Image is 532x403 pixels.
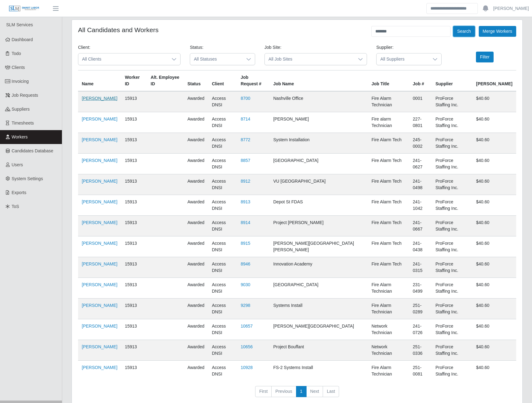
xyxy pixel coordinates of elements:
label: Job Site: [264,44,281,51]
th: Status [184,70,208,91]
th: Job # [409,70,432,91]
td: [PERSON_NAME][GEOGRAPHIC_DATA] [269,319,368,340]
nav: pagination [78,386,516,402]
button: Merge Workers [479,26,516,37]
th: Job Name [269,70,368,91]
td: awarded [184,112,208,133]
a: [PERSON_NAME] [82,179,117,184]
span: Job Requests [12,93,38,98]
td: 15913 [121,91,147,112]
td: $40.60 [472,319,516,340]
a: [PERSON_NAME] [82,137,117,142]
td: 15913 [121,236,147,257]
td: Access DNSI [208,299,237,319]
a: 9030 [241,282,250,287]
th: Job Request # [237,70,269,91]
td: Access DNSI [208,112,237,133]
td: Nashville Office [269,91,368,112]
td: Project [PERSON_NAME] [269,216,368,236]
a: 8772 [241,137,250,142]
a: [PERSON_NAME] [82,344,117,349]
td: 15913 [121,361,147,381]
span: Clients [12,65,25,70]
td: Innovation Academy [269,257,368,278]
img: SLM Logo [9,5,40,12]
span: All Suppliers [377,53,429,65]
a: 10657 [241,324,253,329]
a: [PERSON_NAME] [82,158,117,163]
a: [PERSON_NAME] [82,96,117,101]
td: ProForce Staffing Inc. [432,216,472,236]
td: Access DNSI [208,195,237,216]
td: 15913 [121,174,147,195]
td: 241-0667 [409,216,432,236]
td: $40.60 [472,299,516,319]
span: Exports [12,190,26,195]
a: 8912 [241,179,250,184]
td: Access DNSI [208,236,237,257]
td: $40.60 [472,154,516,174]
td: $40.60 [472,236,516,257]
a: [PERSON_NAME] [82,324,117,329]
a: 8913 [241,199,250,204]
a: 10656 [241,344,253,349]
td: $40.60 [472,91,516,112]
span: System Settings [12,176,43,181]
span: Dashboard [12,37,33,42]
td: ProForce Staffing Inc. [432,319,472,340]
td: 241-1042 [409,195,432,216]
a: [PERSON_NAME] [82,199,117,204]
td: awarded [184,361,208,381]
td: $40.60 [472,133,516,154]
td: Access DNSI [208,174,237,195]
span: Invoicing [12,79,29,84]
td: awarded [184,133,208,154]
td: 15913 [121,278,147,299]
input: Search [426,3,478,14]
td: [PERSON_NAME][GEOGRAPHIC_DATA][PERSON_NAME] [269,236,368,257]
td: Access DNSI [208,133,237,154]
td: ProForce Staffing Inc. [432,112,472,133]
a: [PERSON_NAME] [82,261,117,266]
td: $40.60 [472,361,516,381]
td: Access DNSI [208,257,237,278]
span: Todo [12,51,21,56]
td: 15913 [121,257,147,278]
td: Fire Alarm Technician [368,361,409,381]
a: [PERSON_NAME] [82,117,117,121]
td: awarded [184,174,208,195]
span: Users [12,162,23,167]
td: $40.60 [472,216,516,236]
td: ProForce Staffing Inc. [432,195,472,216]
td: 241-0726 [409,319,432,340]
th: Supplier [432,70,472,91]
td: awarded [184,216,208,236]
td: 241-0315 [409,257,432,278]
a: [PERSON_NAME] [82,365,117,370]
td: 15913 [121,154,147,174]
td: Fire Alarm Technician [368,91,409,112]
td: Fire Alarm Tech [368,174,409,195]
td: 15913 [121,112,147,133]
a: [PERSON_NAME] [82,303,117,308]
td: awarded [184,340,208,361]
span: ToS [12,204,19,209]
td: $40.60 [472,112,516,133]
td: 15913 [121,195,147,216]
td: 15913 [121,319,147,340]
a: 9298 [241,303,250,308]
td: Access DNSI [208,91,237,112]
td: awarded [184,195,208,216]
td: [PERSON_NAME] [269,112,368,133]
td: Access DNSI [208,319,237,340]
td: ProForce Staffing Inc. [432,278,472,299]
a: 1 [296,386,307,397]
td: System Installation [269,133,368,154]
td: Fire Alarm Tech [368,257,409,278]
td: 15913 [121,340,147,361]
td: ProForce Staffing Inc. [432,174,472,195]
td: Fire Alarm Tech [368,195,409,216]
label: Supplier: [376,44,393,51]
td: Fire Alarm Tech [368,236,409,257]
a: 8714 [241,117,250,121]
